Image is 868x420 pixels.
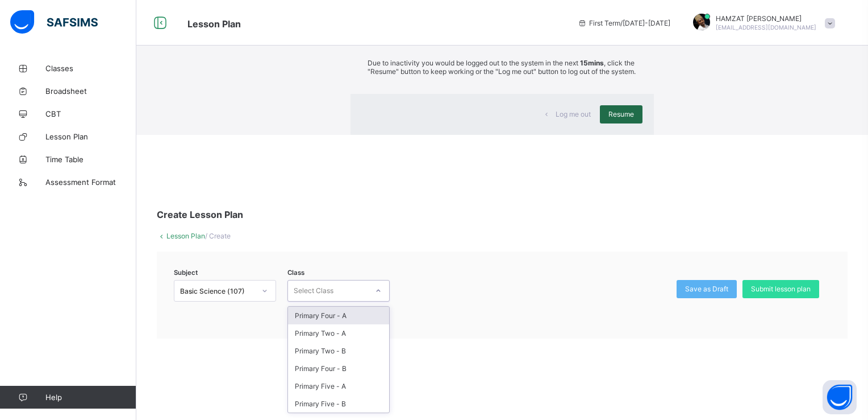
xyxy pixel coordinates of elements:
span: Assessment Format [45,178,136,187]
div: Primary Two - A [288,324,389,342]
span: Lesson Plan [187,18,241,30]
span: [EMAIL_ADDRESS][DOMAIN_NAME] [716,24,816,31]
img: safsims [10,10,98,34]
span: Class [287,269,304,277]
div: Primary Four - A [288,307,389,324]
span: Save as Draft [685,285,728,293]
span: CBT [45,109,136,118]
span: Create Lesson Plan [157,209,243,220]
div: HAMZATIBRAHIM [682,14,841,32]
button: Open asap [823,380,857,414]
div: Primary Five - A [288,377,389,395]
div: Primary Four - B [288,360,389,377]
span: Classes [45,64,136,73]
div: Primary Two - B [288,342,389,360]
span: Submit lesson plan [751,285,811,293]
strong: 15mins [580,59,604,67]
span: / Create [205,232,231,240]
span: Time Table [45,155,136,164]
span: Subject [174,269,198,277]
span: Log me out [556,110,591,118]
div: Primary Five - B [288,395,389,413]
span: HAMZAT [PERSON_NAME] [716,14,816,23]
a: Lesson Plan [166,232,205,240]
span: session/term information [578,19,670,27]
span: Lesson Plan [45,132,136,141]
p: Due to inactivity you would be logged out to the system in the next , click the "Resume" button t... [368,59,637,76]
div: Select Class [294,280,333,302]
span: Broadsheet [45,87,136,96]
span: Resume [608,110,634,118]
div: Basic Science (107) [180,286,255,295]
span: Help [45,393,136,402]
